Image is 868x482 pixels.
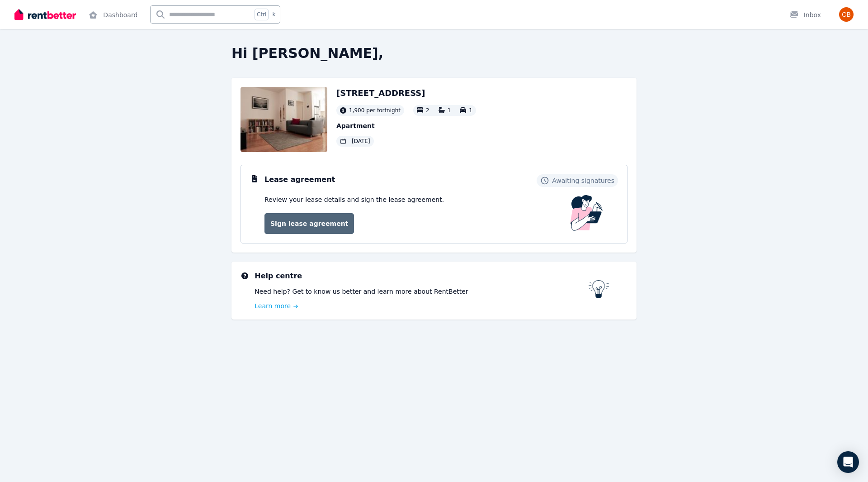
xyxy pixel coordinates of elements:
[264,195,444,204] p: Review your lease details and sign the lease agreement.
[837,451,859,473] div: Open Intercom Messenger
[231,45,637,62] h2: Hi [PERSON_NAME],
[448,107,451,114] span: 1
[336,121,476,130] p: Apartment
[839,7,854,22] img: Charles Boyle
[589,280,609,298] img: RentBetter help centre
[14,14,22,22] img: logo_orange.svg
[255,287,589,296] p: Need help? Get to know us better and learn more about RentBetter
[264,213,354,234] a: Sign lease agreement
[426,107,429,114] span: 2
[789,10,821,19] div: Inbox
[255,301,589,310] a: Learn more
[100,53,152,59] div: Keywords by Traffic
[552,176,614,185] span: Awaiting signatures
[24,52,32,60] img: tab_domain_overview_orange.svg
[352,138,370,145] span: [DATE]
[14,8,76,21] img: RentBetter
[14,24,22,31] img: website_grey.svg
[272,11,275,18] span: k
[349,107,401,114] span: 1,900 per fortnight
[255,9,269,20] span: Ctrl
[571,195,603,231] img: Lease Agreement
[25,14,44,22] div: v 4.0.25
[264,174,335,185] h3: Lease agreement
[336,87,476,100] h2: [STREET_ADDRESS]
[24,24,99,31] div: Domain: [DOMAIN_NAME]
[241,87,327,152] img: Property Url
[469,107,472,114] span: 1
[255,271,589,282] h3: Help centre
[34,53,81,59] div: Domain Overview
[90,52,97,60] img: tab_keywords_by_traffic_grey.svg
